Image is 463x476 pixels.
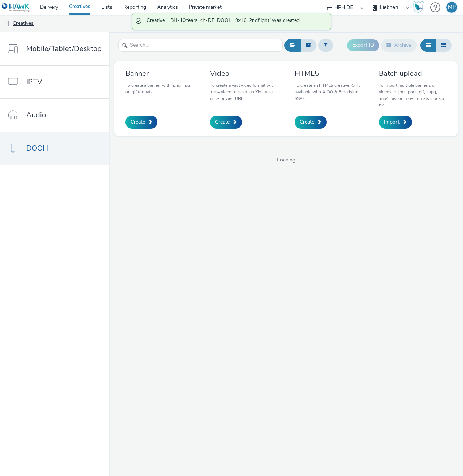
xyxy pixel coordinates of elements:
span: Mobile/Tablet/Desktop [26,43,102,54]
a: Import [379,116,412,129]
div: MP [448,2,456,13]
a: Create [210,116,242,129]
span: Create [300,118,314,126]
h3: Video [210,69,278,78]
h3: HTML5 [295,69,362,78]
button: Table [436,39,452,51]
input: Search... [118,39,283,52]
span: Loading [109,156,463,164]
button: Export ID [347,39,379,51]
span: Create [131,118,145,126]
p: To create an HTML5 creative. Only available with AIOO & Broadsign SSPs [295,82,362,102]
p: To create a vast video format with .mp4 video or paste an XML vast code or vast URL. [210,82,278,102]
span: Import [384,118,400,126]
p: To create a banner with .png, .jpg or .gif formats. [125,82,193,95]
p: To import multiple banners or videos in .jpg, .png, .gif, .mpg, .mp4, .avi or .mov formats in a z... [379,82,447,108]
span: IPTV [26,77,42,87]
a: Create [125,116,157,129]
span: DOOH [26,143,48,153]
h3: Banner [125,69,193,78]
h3: Batch upload [379,69,447,78]
button: Grid [420,39,436,51]
img: Hawk Academy [413,1,424,13]
img: dooh [4,20,11,27]
a: Create [295,116,327,129]
span: Creative 'LBH-10Years_ch-DE_DOOH_9x16_2ndflight' was created [147,17,324,26]
a: Hawk Academy [413,1,427,13]
img: undefined Logo [2,3,30,12]
span: Create [215,118,230,126]
button: Archive [381,39,417,51]
span: Audio [26,110,46,120]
